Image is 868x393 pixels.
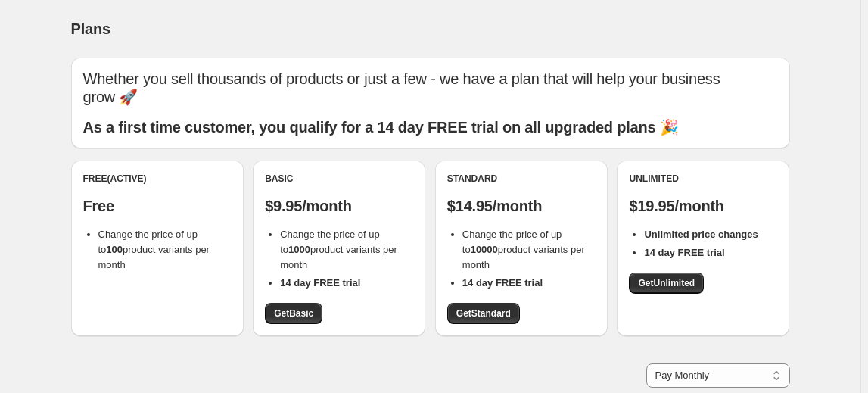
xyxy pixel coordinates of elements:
[274,307,313,320] span: Get Basic
[288,244,310,255] b: 1000
[644,247,724,258] b: 14 day FREE trial
[638,277,695,289] span: Get Unlimited
[265,173,413,185] div: Basic
[629,273,704,294] a: GetUnlimited
[456,307,511,320] span: Get Standard
[98,229,210,270] span: Change the price of up to product variants per month
[447,197,596,215] p: $14.95/month
[71,20,110,37] span: Plans
[629,173,777,185] div: Unlimited
[644,229,758,240] b: Unlimited price changes
[462,229,585,270] span: Change the price of up to product variants per month
[106,244,123,255] b: 100
[83,70,778,106] p: Whether you sell thousands of products or just a few - we have a plan that will help your busines...
[462,277,543,289] b: 14 day FREE trial
[83,173,232,185] div: Free (Active)
[265,303,322,324] a: GetBasic
[280,229,397,270] span: Change the price of up to product variants per month
[265,197,413,215] p: $9.95/month
[629,197,777,215] p: $19.95/month
[471,244,498,255] b: 10000
[447,173,596,185] div: Standard
[447,303,520,324] a: GetStandard
[280,277,360,289] b: 14 day FREE trial
[83,197,232,215] p: Free
[83,119,679,136] b: As a first time customer, you qualify for a 14 day FREE trial on all upgraded plans 🎉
